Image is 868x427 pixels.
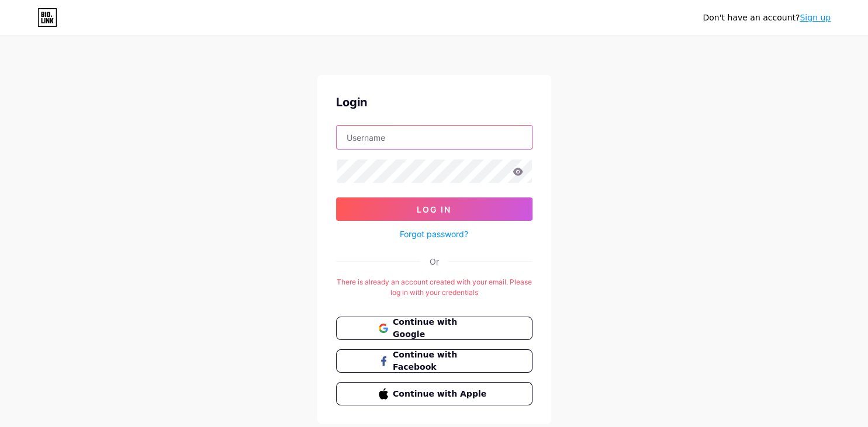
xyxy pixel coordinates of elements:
button: Continue with Apple [336,382,532,405]
button: Continue with Google [336,317,532,340]
span: Continue with Facebook [393,349,489,373]
a: Sign up [800,13,831,22]
input: Username [337,126,532,149]
div: Or [430,255,439,268]
span: Continue with Google [393,316,489,341]
button: Log In [336,197,532,221]
span: Continue with Apple [393,388,489,400]
a: Forgot password? [400,228,468,240]
div: Don't have an account? [703,12,831,24]
button: Continue with Facebook [336,349,532,373]
div: Login [336,93,532,111]
div: There is already an account created with your email. Please log in with your credentials [336,277,532,298]
span: Log In [417,204,451,214]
